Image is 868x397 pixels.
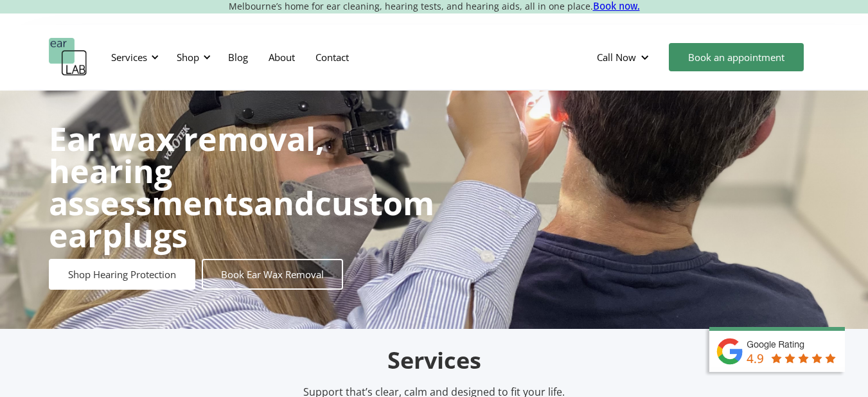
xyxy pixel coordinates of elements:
[218,39,258,76] a: Blog
[103,38,163,76] div: Services
[49,181,434,257] strong: custom earplugs
[49,123,434,251] h1: and
[258,39,305,76] a: About
[111,51,147,64] div: Services
[305,39,359,76] a: Contact
[669,43,804,71] a: Book an appointment
[202,259,343,290] a: Book Ear Wax Removal
[597,51,636,64] div: Call Now
[49,259,195,290] a: Shop Hearing Protection
[587,38,662,76] div: Call Now
[49,38,87,76] a: home
[169,38,215,76] div: Shop
[132,346,736,376] h2: Services
[49,117,324,225] strong: Ear wax removal, hearing assessments
[177,51,199,64] div: Shop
